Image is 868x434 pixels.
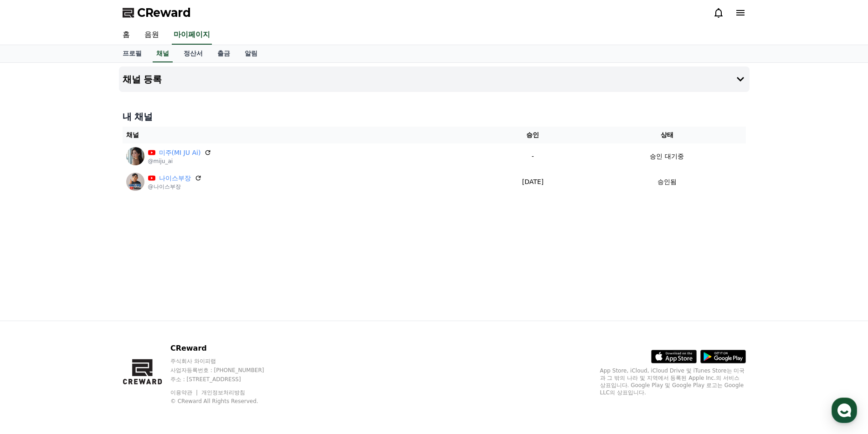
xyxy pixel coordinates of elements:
p: - [481,152,584,161]
p: © CReward All Rights Reserved. [170,398,282,405]
a: 개인정보처리방침 [201,389,245,396]
a: 음원 [137,26,166,45]
h4: 내 채널 [123,110,746,123]
button: 채널 등록 [119,66,750,92]
a: 알림 [237,45,265,62]
img: 나이스부장 [126,173,144,191]
p: CReward [170,343,282,354]
a: 이용약관 [170,389,199,396]
p: @나이스부장 [148,183,202,190]
p: 승인됨 [657,177,677,187]
p: App Store, iCloud, iCloud Drive 및 iTunes Store는 미국과 그 밖의 나라 및 지역에서 등록된 Apple Inc.의 서비스 상표입니다. Goo... [600,367,746,396]
a: 나이스부장 [159,174,191,183]
a: 정산서 [176,45,210,62]
p: 주식회사 와이피랩 [170,357,282,365]
h4: 채널 등록 [123,74,162,84]
a: CReward [123,5,191,20]
th: 승인 [478,127,588,143]
th: 상태 [588,127,746,143]
span: CReward [137,5,191,20]
p: 사업자등록번호 : [PHONE_NUMBER] [170,367,282,374]
a: 채널 [153,45,173,62]
a: 프로필 [115,45,149,62]
th: 채널 [123,127,478,143]
p: 주소 : [STREET_ADDRESS] [170,376,282,383]
img: 미주(MI JU Ai) [126,147,144,165]
a: 출금 [210,45,237,62]
p: 승인 대기중 [650,152,683,161]
a: 미주(MI JU Ai) [159,148,201,158]
p: @miju_ai [148,158,212,165]
a: 마이페이지 [172,26,212,45]
p: [DATE] [481,177,584,187]
a: 홈 [115,26,137,45]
